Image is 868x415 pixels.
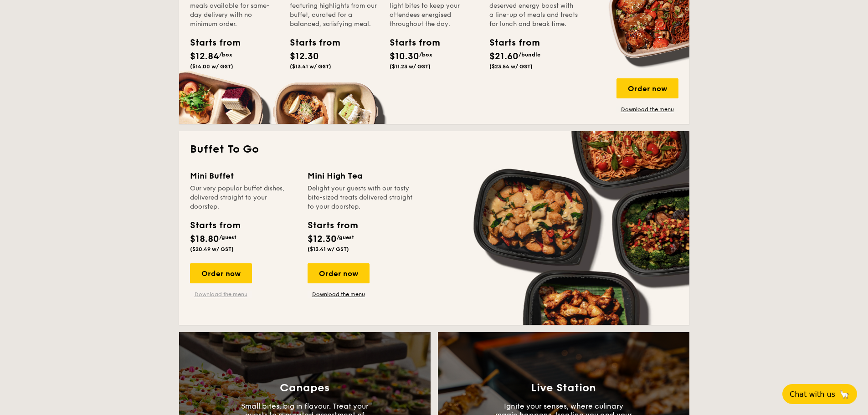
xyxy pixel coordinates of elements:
h3: Canapes [280,382,329,395]
span: ($23.54 w/ GST) [489,63,533,70]
div: Mini Buffet [190,169,297,182]
div: Starts from [308,219,357,232]
span: Chat with us [790,390,835,399]
div: Our very popular buffet dishes, delivered straight to your doorstep. [190,184,297,211]
div: Starts from [190,36,231,50]
span: /box [419,51,432,58]
span: ($11.23 w/ GST) [390,63,431,70]
span: ($13.41 w/ GST) [308,246,349,252]
span: /guest [337,234,354,241]
button: Chat with us🦙 [782,384,857,404]
div: Order now [308,263,370,283]
div: Starts from [290,36,331,50]
h3: Live Station [531,382,596,395]
span: /bundle [519,51,540,58]
div: Starts from [390,36,431,50]
span: $18.80 [190,234,219,245]
span: $12.30 [290,51,319,62]
div: Delight your guests with our tasty bite-sized treats delivered straight to your doorstep. [308,184,414,211]
span: /box [219,51,232,58]
div: Order now [616,78,678,98]
span: ($14.00 w/ GST) [190,63,233,70]
span: $21.60 [489,51,519,62]
span: $12.84 [190,51,219,62]
div: Starts from [489,36,530,50]
div: Starts from [190,219,240,232]
h2: Buffet To Go [190,142,678,157]
div: Mini High Tea [308,169,414,182]
span: 🦙 [839,389,850,400]
span: ($20.49 w/ GST) [190,246,234,252]
a: Download the menu [190,291,252,298]
a: Download the menu [308,291,370,298]
span: $12.30 [308,234,337,245]
span: /guest [219,234,236,241]
span: ($13.41 w/ GST) [290,63,331,70]
div: Order now [190,263,252,283]
a: Download the menu [616,106,678,113]
span: $10.30 [390,51,419,62]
